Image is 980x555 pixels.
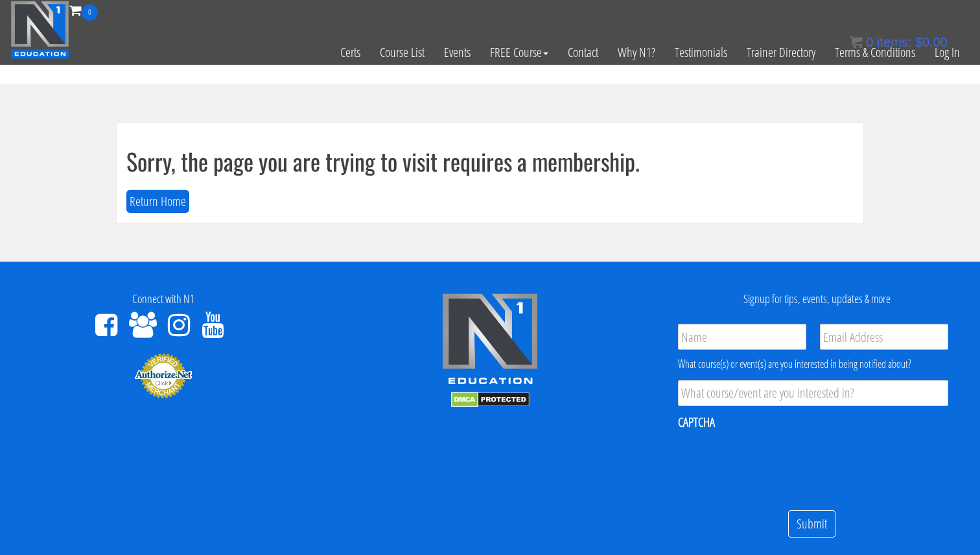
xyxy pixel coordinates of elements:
[866,35,873,49] span: 0
[134,352,192,399] img: Authorize.Net Merchant - Click to Verify
[558,21,608,84] a: Contact
[850,36,863,49] img: icon11.png
[915,35,922,49] span: $
[331,21,370,84] a: Certs
[434,21,480,84] a: Events
[850,35,948,49] a: 0 items: $0.00
[480,21,558,84] a: FREE Course
[126,148,854,174] h1: Sorry, the page you are trying to visit requires a membership.
[820,324,948,350] input: Email Address
[608,21,665,84] a: Why N1?
[678,414,715,431] label: CAPTCHA
[925,21,970,84] a: Log In
[825,21,925,84] a: Terms & Conditions
[877,35,911,49] span: items:
[678,356,948,372] div: What course(s) or event(s) are you interested in being notified about?
[678,324,806,350] input: Name
[10,1,69,59] img: n1-education
[126,190,189,214] button: Return Home
[665,21,737,84] a: Testimonials
[69,1,98,19] a: 0
[10,293,317,306] h4: Connect with N1
[370,21,434,84] a: Course List
[678,439,875,490] iframe: reCAPTCHA
[737,21,825,84] a: Trainer Directory
[451,392,530,407] img: DMCA.com Protection Status
[441,293,539,389] img: n1-edu-logo
[915,35,948,49] bdi: 0.00
[663,293,970,306] h4: Signup for tips, events, updates & more
[82,5,98,21] span: 0
[678,380,948,406] input: What course/event are you interested in?
[788,510,835,538] input: Submit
